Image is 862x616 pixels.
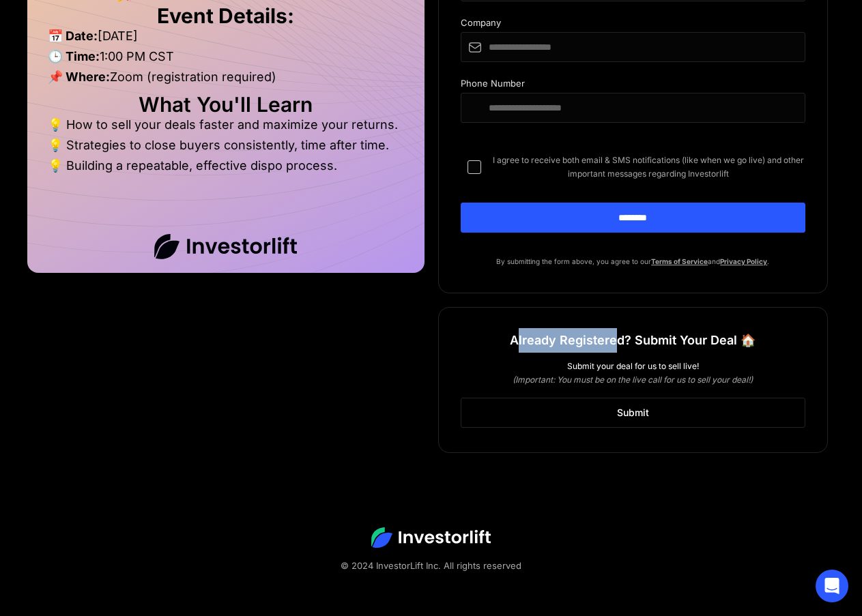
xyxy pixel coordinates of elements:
a: Terms of Service [651,257,708,265]
div: Company [461,18,806,32]
span: I agree to receive both email & SMS notifications (like when we go live) and other important mess... [492,153,806,181]
strong: 📅 Date: [48,29,98,43]
li: 💡 Building a repeatable, effective dispo process. [48,159,404,173]
div: Submit your deal for us to sell live! [461,360,806,373]
div: Open Intercom Messenger [816,570,848,602]
div: © 2024 InvestorLift Inc. All rights reserved [55,559,807,572]
li: 1:00 PM CST [48,50,404,70]
p: By submitting the form above, you agree to our and . [461,254,806,268]
strong: 📌 Where: [48,70,110,84]
li: 💡 Strategies to close buyers consistently, time after time. [48,138,404,159]
strong: Event Details: [157,3,294,28]
li: 💡 How to sell your deals faster and maximize your returns. [48,118,404,138]
h2: What You'll Learn [48,98,404,111]
a: Privacy Policy [720,257,767,265]
li: [DATE] [48,29,404,50]
strong: 🕒 Time: [48,49,100,63]
div: Phone Number [461,78,806,93]
h1: Already Registered? Submit Your Deal 🏠 [510,328,756,353]
a: Submit [461,398,806,428]
li: Zoom (registration required) [48,70,404,91]
em: (Important: You must be on the live call for us to sell your deal!) [513,375,753,385]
